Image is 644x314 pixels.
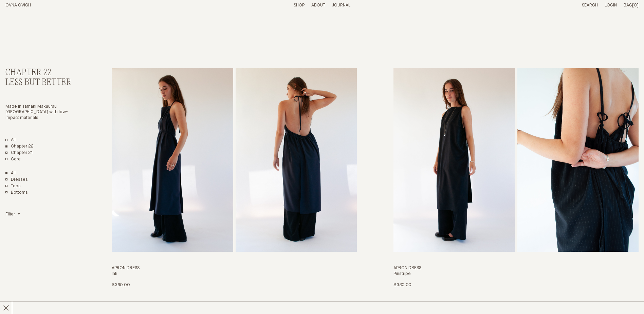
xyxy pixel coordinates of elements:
[393,68,639,288] a: Apron Dress
[332,3,350,7] a: Journal
[294,3,305,7] a: Shop
[112,265,357,271] h3: Apron Dress
[112,271,357,277] h4: Ink
[112,68,233,252] img: Apron Dress
[5,177,28,183] a: Dresses
[112,68,357,288] a: Apron Dress
[5,137,16,143] a: All
[5,157,21,162] a: Core
[5,190,28,196] a: Bottoms
[5,144,34,150] a: Chapter 22
[5,78,80,88] h3: Less But Better
[582,3,598,7] a: Search
[5,184,21,189] a: Tops
[632,3,639,7] span: [0]
[393,68,515,252] img: Apron Dress
[393,283,411,287] span: $380.00
[393,271,639,277] h4: Pinstripe
[5,68,80,78] h2: Chapter 22
[5,212,20,217] summary: Filter
[5,150,33,156] a: Chapter 21
[5,104,80,121] p: Made in Tāmaki Makaurau [GEOGRAPHIC_DATA] with low-impact materials.
[5,3,31,7] a: Home
[393,265,639,271] h3: Apron Dress
[112,283,130,287] span: $380.00
[624,3,632,7] span: Bag
[605,3,617,7] a: Login
[5,171,16,176] a: Show All
[311,3,325,8] summary: About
